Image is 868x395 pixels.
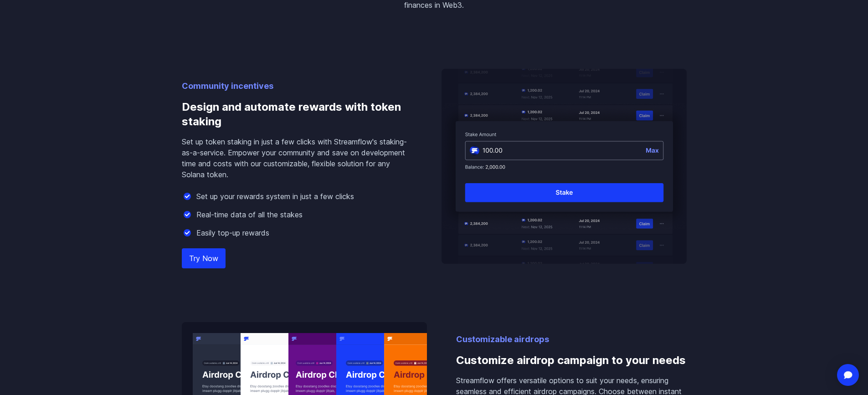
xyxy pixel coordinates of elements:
p: Set up token staking in just a few clicks with Streamflow's staking-as-a-service. Empower your co... [182,136,412,180]
p: Real-time data of all the stakes [196,209,303,220]
h3: Design and automate rewards with token staking [182,92,412,136]
p: Easily top-up rewards [196,227,269,238]
h3: Customize airdrop campaign to your needs [456,346,687,375]
p: Set up your rewards system in just a few clicks [196,191,354,202]
a: Try Now [182,248,226,268]
p: Customizable airdrops [456,333,687,346]
div: Open Intercom Messenger [837,364,859,386]
p: Community incentives [182,80,412,92]
img: Design and automate rewards with token staking [442,69,687,264]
